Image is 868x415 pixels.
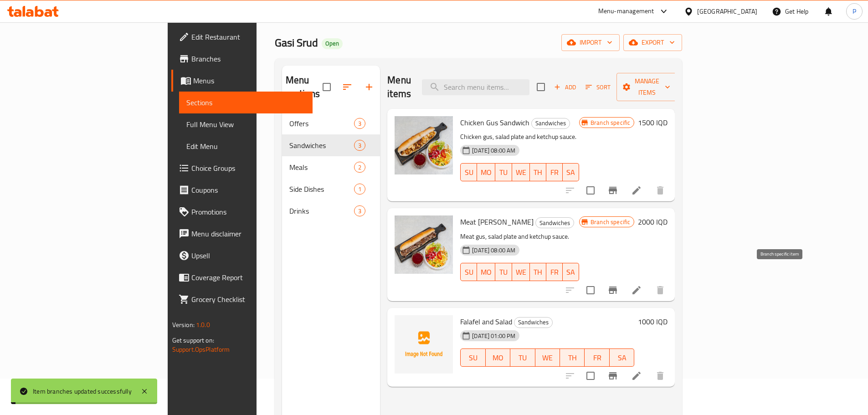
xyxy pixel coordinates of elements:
a: Promotions [171,201,313,223]
span: Side Dishes [289,184,354,195]
a: Choice Groups [171,157,313,179]
div: Sandwiches [531,118,570,129]
div: items [354,184,365,195]
span: SA [613,351,631,364]
div: Item branches updated successfully [33,386,132,396]
a: Sections [179,92,313,113]
span: Drinks [289,205,354,216]
div: Meals2 [282,156,380,178]
span: FR [550,266,559,279]
button: MO [486,348,510,367]
span: 1 [354,185,365,194]
span: Select all sections [317,77,336,97]
span: Edit Menu [186,141,305,152]
button: WE [512,263,530,281]
button: MO [477,263,495,281]
span: Offers [289,118,354,129]
span: 3 [354,207,365,215]
span: Meals [289,162,354,173]
button: TH [560,348,585,367]
button: WE [535,348,560,367]
button: TU [495,163,512,181]
p: Chicken gus, salad plate and ketchup sauce. [460,131,579,143]
a: Coupons [171,179,313,201]
a: Edit menu item [631,185,642,196]
span: Sandwiches [536,218,574,228]
span: SU [464,351,482,364]
button: TH [530,163,546,181]
span: [DATE] 08:00 AM [468,246,519,255]
span: Manage items [624,76,670,98]
div: Sandwiches [514,317,553,328]
span: Menu disclaimer [191,228,305,239]
span: [DATE] 08:00 AM [468,146,519,155]
span: Falafel and Salad [460,315,512,328]
button: Sort [583,80,613,94]
div: [GEOGRAPHIC_DATA] [697,6,757,16]
span: P [853,6,856,16]
span: 3 [354,141,365,150]
input: search [422,79,529,95]
div: items [354,205,365,216]
button: delete [649,365,671,387]
button: MO [477,163,495,181]
span: FR [588,351,606,364]
div: Offers3 [282,113,380,134]
a: Menu disclaimer [171,223,313,245]
span: Branch specific [587,118,634,127]
span: TU [514,351,531,364]
h2: Menu items [387,73,411,101]
h6: 1000 IQD [638,315,668,328]
a: Edit Restaurant [171,26,313,48]
span: Get support on: [172,334,214,346]
span: Sort sections [336,76,358,98]
a: Full Menu View [179,113,313,135]
button: SA [610,348,634,367]
span: WE [539,351,556,364]
a: Menus [171,70,313,92]
span: Chicken Gus Sandwich [460,116,529,129]
img: Falafel and Salad [395,315,453,374]
button: TH [530,263,546,281]
div: Sandwiches [289,140,354,151]
span: MO [481,266,492,279]
span: 2 [354,163,365,172]
span: TU [499,166,508,179]
button: WE [512,163,530,181]
span: Add item [550,80,580,94]
button: SU [460,163,477,181]
a: Grocery Checklist [171,288,313,310]
span: import [569,37,612,48]
span: MO [481,166,492,179]
span: TH [534,166,543,179]
button: TU [495,263,512,281]
span: Sandwiches [514,317,552,328]
div: items [354,140,365,151]
button: import [561,34,620,51]
p: Meat gus, salad plate and ketchup sauce. [460,231,579,242]
h6: 1500 IQD [638,116,668,129]
div: Sandwiches3 [282,134,380,156]
span: SA [566,266,575,279]
a: Support.OpsPlatform [172,343,230,355]
div: items [354,162,365,173]
img: Chicken Gus Sandwich [395,116,453,174]
span: Upsell [191,250,305,261]
span: 1.0.0 [196,319,210,331]
div: Side Dishes1 [282,178,380,200]
button: SU [460,348,485,367]
a: Edit menu item [631,285,642,296]
h6: 2000 IQD [638,215,668,228]
a: Edit menu item [631,370,642,381]
button: Branch-specific-item [602,365,624,387]
button: FR [546,263,563,281]
span: SA [566,166,575,179]
span: Select section [531,77,550,97]
div: Menu-management [598,6,654,17]
button: FR [585,348,609,367]
a: Coverage Report [171,266,313,288]
button: Add section [358,76,380,98]
span: TU [499,266,508,279]
button: delete [649,279,671,301]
